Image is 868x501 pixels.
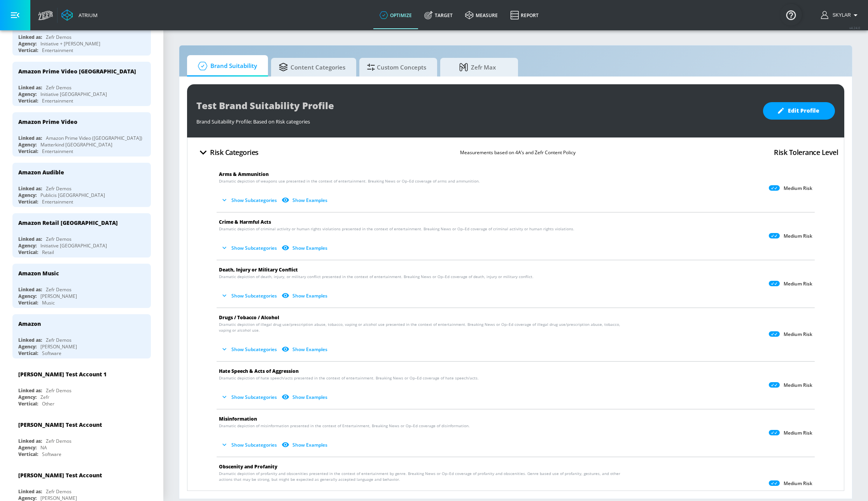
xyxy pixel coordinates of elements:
[280,242,331,254] button: Show Examples
[18,270,59,277] div: Amazon Music
[18,438,42,444] div: Linked as:
[219,226,574,232] span: Dramatic depiction of criminal activity or human rights violations presented in the context of en...
[12,11,151,56] div: Linked as:Zefr DemosAgency:Initiative + [PERSON_NAME]Vertical:Entertainment
[210,147,259,158] h4: Risk Categories
[46,34,72,40] div: Zefr Demos
[373,1,418,29] a: optimize
[219,391,280,404] button: Show Subcategories
[219,368,299,374] span: Hate Speech & Acts of Aggression
[219,289,280,302] button: Show Subcategories
[18,242,37,249] div: Agency:
[42,47,73,54] div: Entertainment
[12,62,151,106] div: Amazon Prime Video [GEOGRAPHIC_DATA]Linked as:Zefr DemosAgency:Initiative [GEOGRAPHIC_DATA]Vertic...
[46,135,142,141] div: Amazon Prime Video ([GEOGRAPHIC_DATA])
[12,163,151,207] div: Amazon AudibleLinked as:Zefr DemosAgency:Publicis [GEOGRAPHIC_DATA]Vertical:Entertainment
[18,400,38,407] div: Vertical:
[46,236,72,242] div: Zefr Demos
[12,314,151,358] div: AmazonLinked as:Zefr DemosAgency:[PERSON_NAME]Vertical:Software
[219,171,269,177] span: Arms & Ammunition
[46,286,72,293] div: Zefr Demos
[42,451,61,458] div: Software
[18,350,38,357] div: Vertical:
[40,192,105,198] div: Publicis [GEOGRAPHIC_DATA]
[219,416,257,422] span: Misinformation
[18,192,37,198] div: Agency:
[40,91,107,97] div: Initiative [GEOGRAPHIC_DATA]
[18,293,37,299] div: Agency:
[219,266,298,273] span: Death, Injury or Military Conflict
[18,47,38,54] div: Vertical:
[12,365,151,409] div: [PERSON_NAME] Test Account 1Linked as:Zefr DemosAgency:ZefrVertical:Other
[18,394,37,400] div: Agency:
[18,198,38,205] div: Vertical:
[219,322,626,333] span: Dramatic depiction of illegal drug use/prescription abuse, tobacco, vaping or alcohol use present...
[18,135,42,141] div: Linked as:
[18,236,42,242] div: Linked as:
[18,97,38,104] div: Vertical:
[18,219,118,226] div: Amazon Retail [GEOGRAPHIC_DATA]
[784,331,812,337] p: Medium Risk
[46,84,72,91] div: Zefr Demos
[12,264,151,308] div: Amazon MusicLinked as:Zefr DemosAgency:[PERSON_NAME]Vertical:Music
[18,299,38,306] div: Vertical:
[12,415,151,459] div: [PERSON_NAME] Test AccountLinked as:Zefr DemosAgency:NAVertical:Software
[12,112,151,157] div: Amazon Prime VideoLinked as:Amazon Prime Video ([GEOGRAPHIC_DATA])Agency:Matterkind [GEOGRAPHIC_D...
[18,421,102,428] div: [PERSON_NAME] Test Account
[784,480,812,487] p: Medium Risk
[18,91,37,97] div: Agency:
[40,40,100,47] div: Initiative + [PERSON_NAME]
[40,141,112,148] div: Matterkind [GEOGRAPHIC_DATA]
[18,320,41,327] div: Amazon
[219,178,480,184] span: Dramatic depiction of weapons use presented in the context of entertainment. Breaking News or Op–...
[280,194,331,207] button: Show Examples
[219,194,280,207] button: Show Subcategories
[367,58,426,77] span: Custom Concepts
[18,84,42,91] div: Linked as:
[18,387,42,394] div: Linked as:
[42,350,61,357] div: Software
[784,233,812,239] p: Medium Risk
[18,451,38,458] div: Vertical:
[219,343,280,356] button: Show Subcategories
[219,219,271,225] span: Crime & Harmful Acts
[18,337,42,343] div: Linked as:
[18,118,77,125] div: Amazon Prime Video
[40,293,77,299] div: [PERSON_NAME]
[774,147,838,158] h4: Risk Tolerance Level
[18,34,42,40] div: Linked as:
[780,4,802,26] button: Open Resource Center
[75,12,98,19] div: Atrium
[18,249,38,256] div: Vertical:
[18,40,37,47] div: Agency:
[418,1,459,29] a: Target
[46,387,72,394] div: Zefr Demos
[42,198,73,205] div: Entertainment
[12,213,151,257] div: Amazon Retail [GEOGRAPHIC_DATA]Linked as:Zefr DemosAgency:Initiative [GEOGRAPHIC_DATA]Vertical:Re...
[849,26,860,30] span: v 4.24.0
[61,9,98,21] a: Atrium
[779,106,819,116] span: Edit Profile
[784,185,812,191] p: Medium Risk
[18,444,37,451] div: Agency:
[18,169,64,176] div: Amazon Audible
[42,299,55,306] div: Music
[448,58,507,77] span: Zefr Max
[460,148,576,157] p: Measurements based on 4A’s and Zefr Content Policy
[18,286,42,293] div: Linked as:
[42,400,54,407] div: Other
[46,337,72,343] div: Zefr Demos
[219,274,534,280] span: Dramatic depiction of death, injury, or military conflict presented in the context of entertainme...
[821,10,860,20] button: Skylar
[18,68,136,75] div: Amazon Prime Video [GEOGRAPHIC_DATA]
[40,444,47,451] div: NA
[18,141,37,148] div: Agency:
[219,423,470,429] span: Dramatic depiction of misinformation presented in the context of Entertainment, Breaking News or ...
[18,343,37,350] div: Agency:
[219,463,277,470] span: Obscenity and Profanity
[504,1,545,29] a: Report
